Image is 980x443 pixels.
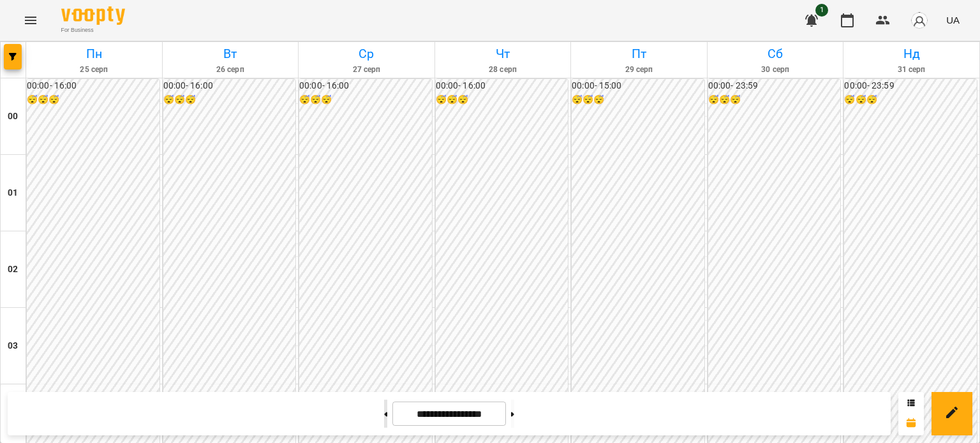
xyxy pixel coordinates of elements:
[572,79,704,93] h6: 00:00 - 15:00
[572,93,704,107] h6: 😴😴😴
[8,339,18,353] h6: 03
[163,93,296,107] h6: 😴😴😴
[299,79,432,93] h6: 00:00 - 16:00
[15,5,46,36] button: Menu
[165,44,297,64] h6: Вт
[8,263,18,277] h6: 02
[301,44,433,64] h6: Ср
[709,64,842,76] h6: 30 серп
[8,186,18,200] h6: 01
[845,44,977,64] h6: Нд
[8,110,18,124] h6: 00
[165,64,297,76] h6: 26 серп
[708,93,841,107] h6: 😴😴😴
[163,79,296,93] h6: 00:00 - 16:00
[61,26,125,34] span: For Business
[573,64,705,76] h6: 29 серп
[910,11,928,29] img: avatar_s.png
[845,64,977,76] h6: 31 серп
[815,4,828,17] span: 1
[27,79,160,93] h6: 00:00 - 16:00
[941,8,965,32] button: UA
[573,44,705,64] h6: Пт
[844,79,977,93] h6: 00:00 - 23:59
[437,44,569,64] h6: Чт
[709,44,842,64] h6: Сб
[28,64,160,76] h6: 25 серп
[61,6,125,25] img: Voopty Logo
[437,64,569,76] h6: 28 серп
[844,93,977,107] h6: 😴😴😴
[28,44,160,64] h6: Пн
[436,79,568,93] h6: 00:00 - 16:00
[946,13,960,27] span: UA
[708,79,841,93] h6: 00:00 - 23:59
[436,93,568,107] h6: 😴😴😴
[299,93,432,107] h6: 😴😴😴
[301,64,433,76] h6: 27 серп
[27,93,160,107] h6: 😴😴😴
